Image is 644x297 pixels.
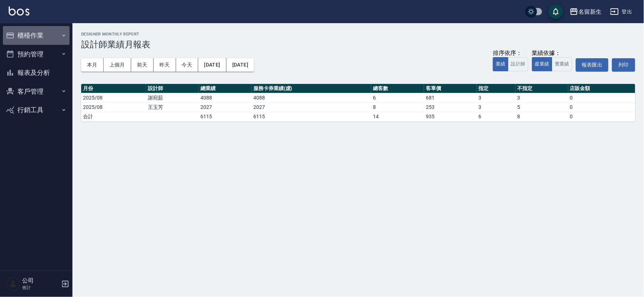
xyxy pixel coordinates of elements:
[81,112,146,121] td: 合計
[81,102,146,112] td: 2025/08
[612,58,635,72] button: 列印
[3,63,70,82] button: 報表及分析
[81,84,146,93] th: 月份
[515,84,568,93] th: 不指定
[3,82,70,101] button: 客戶管理
[199,84,252,93] th: 總業績
[532,50,572,57] div: 業績依據：
[22,277,59,284] h5: 公司
[576,58,608,72] button: 報表匯出
[578,7,602,16] div: 名留新生
[252,93,371,102] td: 4088
[154,58,176,72] button: 昨天
[22,284,59,291] p: 會計
[3,45,70,64] button: 預約管理
[252,84,371,93] th: 服務卡券業績(虛)
[81,39,635,50] h3: 設計師業績月報表
[9,7,29,16] img: Logo
[532,57,552,71] button: 虛業績
[424,84,477,93] th: 客單價
[146,102,199,112] td: 王玉芳
[104,58,131,72] button: 上個月
[227,58,254,72] button: [DATE]
[568,93,635,102] td: 0
[493,57,508,71] button: 業績
[371,84,424,93] th: 總客數
[146,93,199,102] td: 謝宛茹
[199,93,252,102] td: 4088
[508,57,528,71] button: 設計師
[6,277,20,291] img: Person
[81,93,146,102] td: 2025/08
[3,26,70,45] button: 櫃檯作業
[477,93,515,102] td: 3
[552,57,572,71] button: 實業績
[252,102,371,112] td: 2027
[424,102,477,112] td: 253
[371,112,424,121] td: 14
[131,58,154,72] button: 前天
[515,112,568,121] td: 8
[81,58,104,72] button: 本月
[424,93,477,102] td: 681
[515,102,568,112] td: 5
[477,84,515,93] th: 指定
[477,102,515,112] td: 3
[3,101,70,119] button: 行銷工具
[198,58,226,72] button: [DATE]
[199,102,252,112] td: 2027
[371,102,424,112] td: 8
[424,112,477,121] td: 935
[252,112,371,121] td: 6115
[81,32,635,37] h2: Designer Monthly Report
[477,112,515,121] td: 6
[567,4,604,19] button: 名留新生
[371,93,424,102] td: 6
[568,84,635,93] th: 店販金額
[81,84,635,122] table: a dense table
[607,5,635,18] button: 登出
[146,84,199,93] th: 設計師
[493,50,528,57] div: 排序依序：
[549,4,563,19] button: save
[199,112,252,121] td: 6115
[568,102,635,112] td: 0
[176,58,199,72] button: 今天
[515,93,568,102] td: 3
[568,112,635,121] td: 0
